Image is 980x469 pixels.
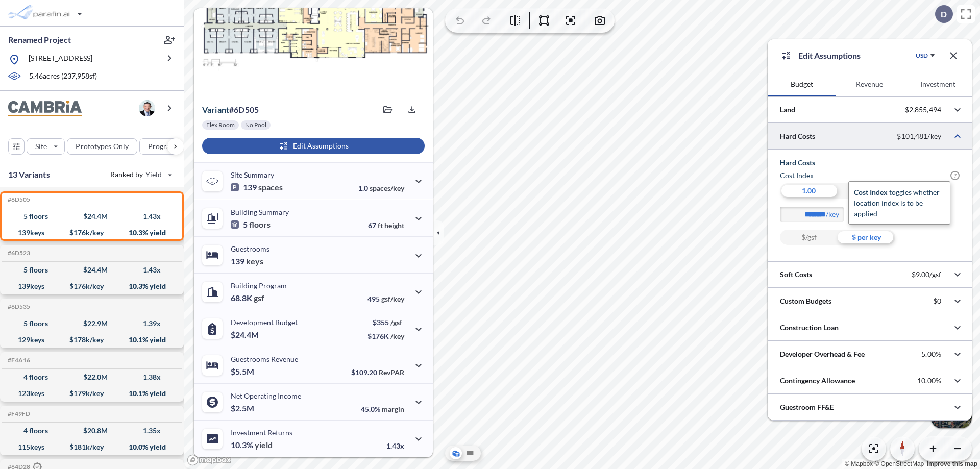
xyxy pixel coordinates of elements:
span: yield [255,440,273,450]
p: $9.00/gsf [912,270,941,279]
p: 5.46 acres ( 237,958 sf) [29,71,97,82]
p: Guestroom FF&E [780,402,834,412]
p: $24.4M [231,330,260,340]
p: $2,855,494 [905,105,941,114]
p: Developer Overhead & Fee [780,349,865,359]
button: Program [139,138,194,155]
div: 1.18 [838,183,895,199]
span: /key [390,332,404,340]
button: Ranked by Yield [102,166,179,183]
a: Improve this map [927,460,977,467]
p: 5.00% [921,350,941,359]
h5: Click to copy the code [6,303,30,310]
p: Net Operating Income [231,391,301,400]
h6: Cost index [780,170,814,181]
span: /gsf [390,318,402,327]
p: Prototypes Only [76,141,129,152]
div: USD [916,52,928,60]
p: $355 [367,318,404,327]
p: 13 Variants [8,168,50,181]
span: height [384,221,404,230]
p: D [941,10,947,19]
button: Revenue [836,72,903,96]
img: user logo [139,100,155,116]
span: RevPAR [379,368,404,377]
p: Site Summary [231,170,274,179]
a: Mapbox [845,460,873,467]
p: Development Budget [231,318,298,327]
div: $ per key [838,230,895,245]
button: Edit Assumptions [202,138,425,154]
p: 139 [231,256,263,266]
div: $/gsf [780,230,838,245]
p: Investment Returns [231,428,292,437]
a: OpenStreetMap [874,460,924,467]
button: Site [27,138,65,155]
h5: Hard Costs [780,158,960,168]
p: Guestrooms [231,244,269,253]
p: Soft Costs [780,269,812,280]
span: cost index [854,188,888,196]
h5: Click to copy the code [6,196,30,203]
p: $176K [367,332,404,340]
p: $2.5M [231,403,256,413]
button: Budget [768,72,836,96]
p: 1.0 [358,184,404,192]
p: 139 [231,182,283,192]
p: # 6d505 [202,105,259,115]
p: 10.00% [917,376,941,385]
p: 495 [367,294,404,303]
span: spaces [258,182,283,192]
p: Land [780,105,795,115]
p: Edit Assumptions [798,50,861,62]
span: toggles whether location index is to be applied [854,188,940,218]
p: 67 [368,221,404,230]
p: No Pool [245,121,266,129]
span: Yield [145,169,162,180]
p: Flex Room [206,121,235,129]
button: Investment [904,72,972,96]
p: Contingency Allowance [780,376,855,386]
h5: Click to copy the code [6,250,30,257]
span: gsf/key [381,294,404,303]
span: spaces/key [370,184,404,192]
p: Building Program [231,281,287,290]
p: [STREET_ADDRESS] [29,53,92,66]
button: Aerial View [450,447,462,459]
p: $109.20 [351,368,404,377]
p: 45.0% [361,405,404,413]
h5: Click to copy the code [6,357,30,364]
p: Program [148,141,177,152]
span: keys [246,256,263,266]
button: Site Plan [464,447,476,459]
p: Building Summary [231,208,289,216]
button: Prototypes Only [67,138,137,155]
p: Custom Budgets [780,296,831,306]
p: 10.3% [231,440,273,450]
p: 68.8K [231,293,264,303]
span: Variant [202,105,229,114]
span: floors [249,219,271,230]
p: Guestrooms Revenue [231,355,298,363]
p: Site [35,141,47,152]
label: /key [826,209,849,219]
span: gsf [254,293,264,303]
p: Renamed Project [8,34,71,45]
p: 1.43x [386,441,404,450]
span: ? [950,171,960,180]
span: ft [378,221,383,230]
p: 5 [231,219,271,230]
h5: Click to copy the code [6,410,30,417]
img: BrandImage [8,101,82,116]
p: $5.5M [231,366,256,377]
p: Construction Loan [780,323,839,333]
span: margin [382,405,404,413]
div: 1.00 [780,183,838,199]
p: $0 [933,297,941,306]
a: Mapbox homepage [187,454,232,466]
